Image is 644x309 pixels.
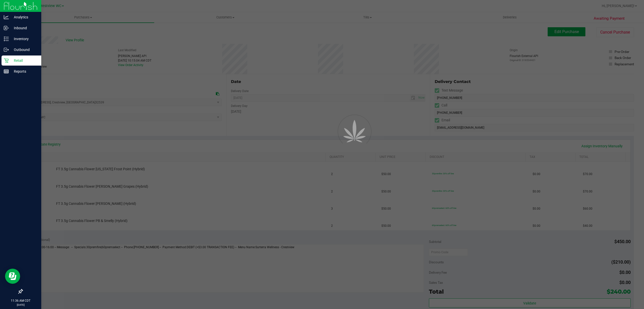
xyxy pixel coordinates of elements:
[4,36,9,41] inline-svg: Inventory
[9,68,39,74] p: Reports
[4,25,9,31] inline-svg: Inbound
[9,14,39,20] p: Analytics
[9,47,39,53] p: Outbound
[9,36,39,42] p: Inventory
[5,269,20,284] iframe: Resource center
[4,15,9,20] inline-svg: Analytics
[9,25,39,31] p: Inbound
[2,303,39,307] p: [DATE]
[4,69,9,74] inline-svg: Reports
[9,58,39,64] p: Retail
[4,58,9,63] inline-svg: Retail
[4,47,9,52] inline-svg: Outbound
[2,298,39,303] p: 11:36 AM CDT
